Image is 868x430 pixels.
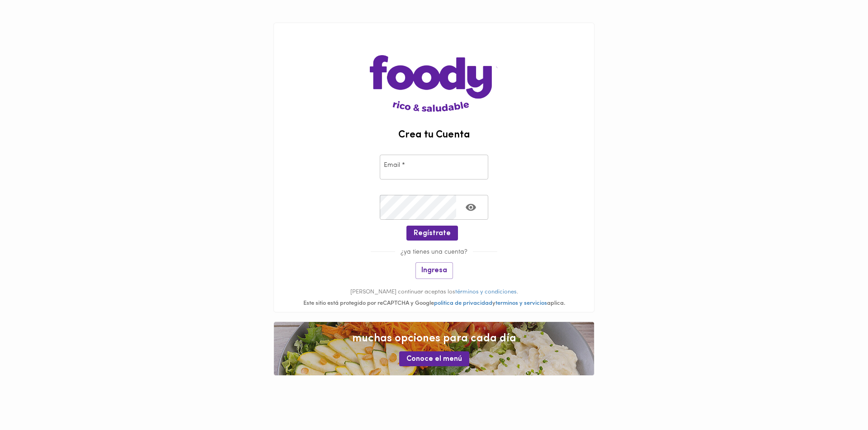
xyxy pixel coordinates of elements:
span: Conoce el menú [406,355,462,364]
iframe: Messagebird Livechat Widget [816,378,859,421]
a: politica de privacidad [434,300,492,306]
button: Regístrate [406,226,458,241]
span: Ingresa [421,266,447,275]
button: Conoce el menú [399,351,469,366]
span: ¿ya tienes una cuenta? [395,249,473,255]
h2: Crea tu Cuenta [274,130,594,141]
button: Ingresa [415,262,453,279]
input: pepitoperez@gmail.com [380,155,488,180]
a: terminos y servicios [495,300,547,306]
button: Toggle password visibility [460,196,482,218]
img: logo-main-page.png [370,23,498,112]
div: Este sitio está protegido por reCAPTCHA y Google y aplica. [274,299,594,308]
span: muchas opciones para cada día [283,331,585,346]
p: [PERSON_NAME] continuar aceptas los . [274,288,594,297]
a: términos y condiciones [455,289,517,295]
span: Regístrate [414,229,451,238]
